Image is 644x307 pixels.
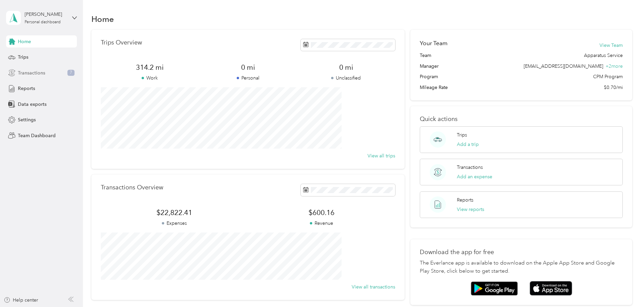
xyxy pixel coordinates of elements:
[420,116,623,123] p: Quick actions
[101,220,248,227] p: Expenses
[584,52,623,59] span: Apparatus Service
[18,54,28,61] span: Trips
[524,63,603,69] span: [EMAIL_ADDRESS][DOMAIN_NAME]
[199,74,297,82] p: Personal
[606,63,623,69] span: + 2 more
[18,101,47,108] span: Data exports
[457,164,483,171] p: Transactions
[530,281,572,296] img: App store
[199,63,297,72] span: 0 mi
[457,173,492,180] button: Add an expense
[368,152,395,159] button: View all trips
[604,84,623,91] span: $0.70/mi
[457,206,484,213] button: View reports
[25,20,61,24] div: Personal dashboard
[593,73,623,80] span: CPM Program
[457,141,479,148] button: Add a trip
[420,249,623,256] p: Download the app for free
[599,42,623,49] button: View Team
[457,196,473,204] p: Reports
[471,281,518,296] img: Google play
[101,74,199,82] p: Work
[18,85,35,92] span: Reports
[420,84,448,91] span: Mileage Rate
[101,39,142,46] p: Trips Overview
[18,132,56,139] span: Team Dashboard
[4,297,38,304] button: Help center
[91,16,114,23] h1: Home
[420,39,447,48] h2: Your Team
[101,208,248,217] span: $22,822.41
[420,63,439,70] span: Manager
[101,184,163,191] p: Transactions Overview
[25,11,67,18] div: [PERSON_NAME]
[18,38,31,45] span: Home
[420,73,438,80] span: Program
[606,269,644,307] iframe: Everlance-gr Chat Button Frame
[248,220,395,227] p: Revenue
[297,63,395,72] span: 0 mi
[352,283,395,290] button: View all transactions
[457,131,467,139] p: Trips
[420,259,623,275] p: The Everlance app is available to download on the Apple App Store and Google Play Store, click be...
[101,63,199,72] span: 314.2 mi
[248,208,395,217] span: $600.16
[18,69,45,76] span: Transactions
[18,116,36,123] span: Settings
[297,74,395,82] p: Unclassified
[67,70,75,76] span: 7
[420,52,431,59] span: Team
